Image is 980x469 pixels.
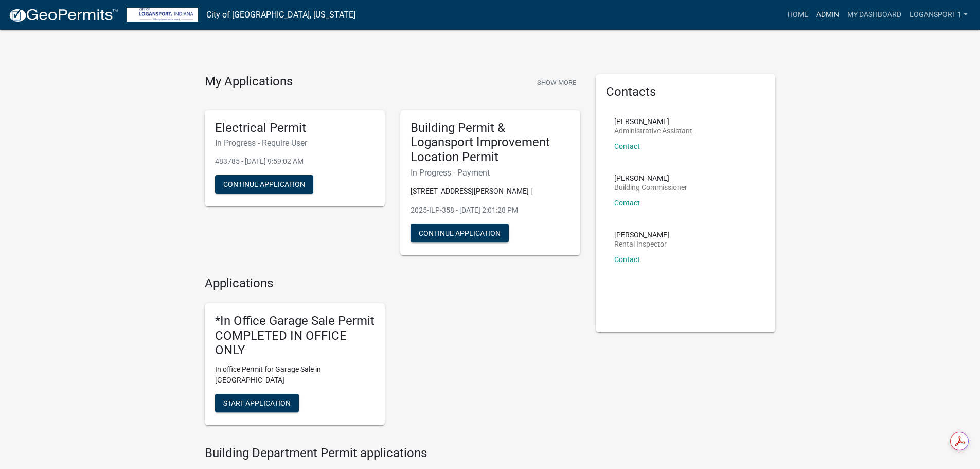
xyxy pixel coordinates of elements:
[411,168,570,178] h6: In Progress - Payment
[614,118,692,125] p: [PERSON_NAME]
[215,364,375,386] p: In office Permit for Garage Sale in [GEOGRAPHIC_DATA]
[783,5,812,25] a: Home
[205,446,580,461] h4: Building Department Permit applications
[614,199,640,207] a: Contact
[205,74,293,90] h4: My Applications
[533,74,580,91] button: Show More
[215,175,313,194] button: Continue Application
[127,8,198,22] img: City of Logansport, Indiana
[905,5,972,25] a: Logansport 1
[614,142,640,150] a: Contact
[411,186,570,197] p: [STREET_ADDRESS][PERSON_NAME] |
[206,6,355,24] a: City of [GEOGRAPHIC_DATA], [US_STATE]
[614,255,640,264] a: Contact
[215,394,299,412] button: Start Application
[411,224,509,242] button: Continue Application
[205,276,580,291] h4: Applications
[223,399,291,407] span: Start Application
[411,205,570,216] p: 2025-ILP-358 - [DATE] 2:01:28 PM
[614,175,687,182] p: [PERSON_NAME]
[812,5,843,25] a: Admin
[215,138,375,148] h6: In Progress - Require User
[215,120,375,135] h5: Electrical Permit
[614,231,669,238] p: [PERSON_NAME]
[614,240,669,248] p: Rental Inspector
[215,314,375,358] h5: *In Office Garage Sale Permit COMPLETED IN OFFICE ONLY
[614,127,692,134] p: Administrative Assistant
[215,156,375,167] p: 483785 - [DATE] 9:59:02 AM
[411,120,570,165] h5: Building Permit & Logansport Improvement Location Permit
[614,184,687,191] p: Building Commissioner
[606,84,765,99] h5: Contacts
[843,5,905,25] a: My Dashboard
